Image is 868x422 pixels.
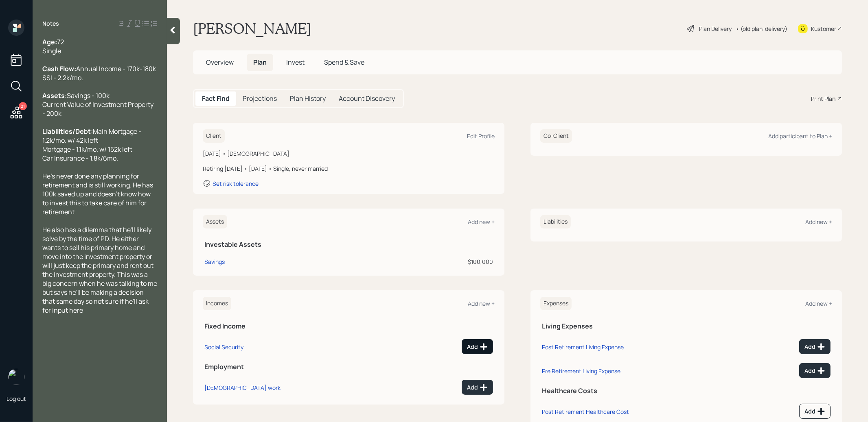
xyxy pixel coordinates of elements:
[805,218,832,226] div: Add new +
[42,64,76,73] span: Cash Flow:
[290,95,326,102] h5: Plan History
[204,343,243,351] div: Social Security
[542,343,624,351] div: Post Retirement Living Expense
[468,300,495,307] div: Add new +
[462,380,493,395] button: Add
[811,24,836,33] div: Kustomer
[804,407,825,415] div: Add
[42,127,142,163] span: Main Mortgage - 1.2k/mo. w/ 42k left Mortgage - 1.1k/mo. w/ 152k left Car Insurance - 1.8k/6mo.
[213,180,259,187] div: Set risk tolerance
[462,339,493,354] button: Add
[193,20,311,37] h1: [PERSON_NAME]
[768,132,832,140] div: Add participant to Plan +
[204,241,493,248] h5: Investable Assets
[42,127,93,136] span: Liabilities/Debt:
[339,95,395,102] h5: Account Discovery
[805,300,832,307] div: Add new +
[204,322,493,330] h5: Fixed Income
[203,129,225,143] h6: Client
[324,58,364,67] span: Spend & Save
[804,367,825,375] div: Add
[42,37,64,55] span: 72 Single
[42,91,67,100] span: Assets:
[42,172,154,216] span: He's never done any planning for retirement and is still working. He has 100k saved up and doesn'...
[42,225,158,315] span: He also has a dilemma that he'll likely solve by the time of PD. He either wants to sell his prim...
[202,95,230,102] h5: Fact Find
[540,215,571,228] h6: Liabilities
[540,297,572,310] h6: Expenses
[203,149,495,158] div: [DATE] • [DEMOGRAPHIC_DATA]
[542,387,831,395] h5: Healthcare Costs
[468,218,495,226] div: Add new +
[42,91,155,118] span: Savings - 100k Current Value of Investment Property - 200k
[42,64,156,82] span: Annual Income - 170k-180k SSI - 2.2k/mo.
[799,404,831,419] button: Add
[204,384,281,392] div: [DEMOGRAPHIC_DATA] work
[203,297,231,310] h6: Incomes
[19,102,27,110] div: 21
[736,24,787,33] div: • (old plan-delivery)
[204,363,493,371] h5: Employment
[799,363,831,378] button: Add
[243,95,277,102] h5: Projections
[203,164,495,173] div: Retiring [DATE] • [DATE] • Single, never married
[467,343,488,351] div: Add
[286,58,305,67] span: Invest
[42,20,59,28] label: Notes
[467,383,488,392] div: Add
[206,58,234,67] span: Overview
[253,58,267,67] span: Plan
[204,257,225,266] div: Savings
[799,339,831,354] button: Add
[542,322,831,330] h5: Living Expenses
[542,367,620,375] div: Pre Retirement Living Expense
[7,395,26,402] div: Log out
[811,94,835,103] div: Print Plan
[699,24,732,33] div: Plan Delivery
[203,215,227,228] h6: Assets
[42,37,57,46] span: Age:
[804,343,825,351] div: Add
[540,129,572,143] h6: Co-Client
[542,408,629,415] div: Post Retirement Healthcare Cost
[467,132,495,140] div: Edit Profile
[8,369,24,385] img: treva-nostdahl-headshot.png
[337,257,493,266] div: $100,000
